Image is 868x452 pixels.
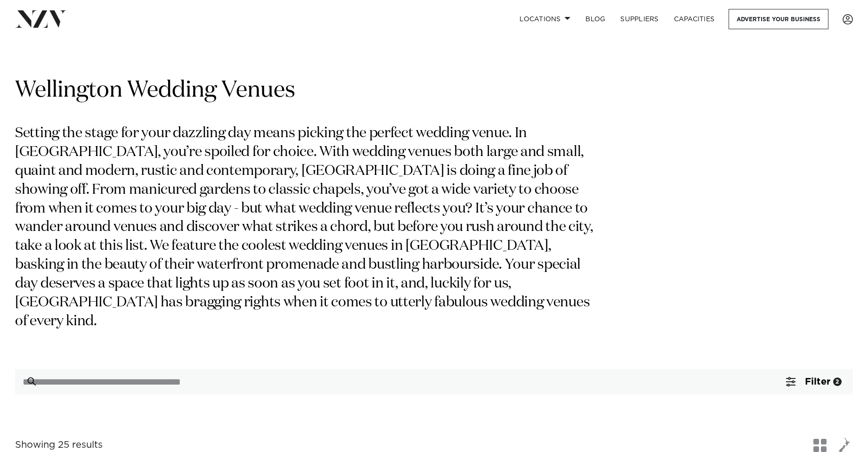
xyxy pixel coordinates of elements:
a: Locations [512,9,578,29]
h1: Wellington Wedding Venues [15,76,853,106]
a: SUPPLIERS [613,9,666,29]
a: Capacities [666,9,722,29]
span: Filter [805,377,830,386]
p: Setting the stage for your dazzling day means picking the perfect wedding venue. In [GEOGRAPHIC_D... [15,124,597,331]
button: Filter2 [775,369,853,394]
img: nzv-logo.png [15,10,66,27]
div: 2 [833,378,842,386]
a: Advertise your business [729,9,828,29]
a: BLOG [578,9,613,29]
